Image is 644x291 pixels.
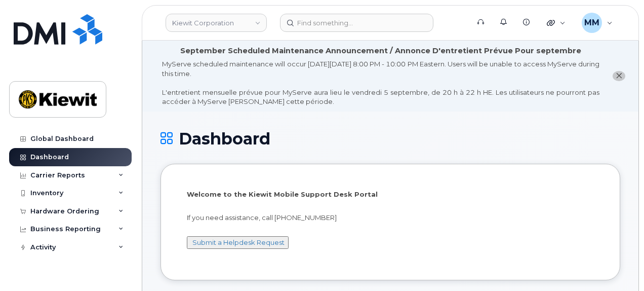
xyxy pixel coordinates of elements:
div: MyServe scheduled maintenance will occur [DATE][DATE] 8:00 PM - 10:00 PM Eastern. Users will be u... [162,59,599,106]
p: If you need assistance, call [PHONE_NUMBER] [187,213,594,223]
h1: Dashboard [160,130,620,148]
div: September Scheduled Maintenance Announcement / Annonce D'entretient Prévue Pour septembre [180,46,581,56]
button: Submit a Helpdesk Request [187,236,289,249]
button: close notification [613,71,625,82]
p: Welcome to the Kiewit Mobile Support Desk Portal [187,190,594,199]
a: Submit a Helpdesk Request [192,238,285,246]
